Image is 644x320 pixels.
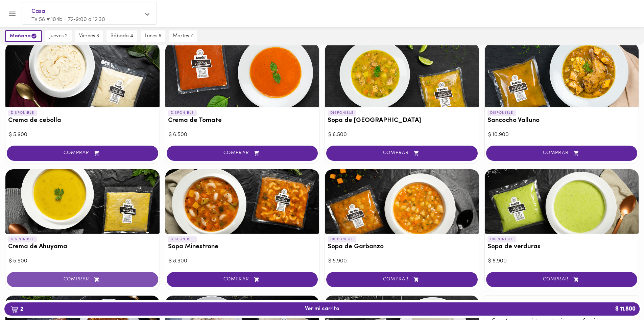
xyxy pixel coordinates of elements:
[9,257,156,265] div: $ 5.900
[169,131,316,139] div: $ 6.500
[328,243,476,251] h3: Sopa de Garbanzo
[487,110,516,116] p: DISPONIBLE
[487,117,636,124] h3: Sancocho Valluno
[173,33,193,39] span: martes 7
[106,30,137,42] button: sábado 4
[165,169,319,234] div: Sopa Minestrone
[145,33,161,39] span: lunes 6
[7,146,158,161] button: COMPRAR
[31,17,105,22] span: TV 58 # 104b - 72 • 9:00 a 12:30
[169,30,197,42] button: martes 7
[605,281,637,313] iframe: Messagebird Livechat Widget
[175,277,310,282] span: COMPRAR
[488,131,636,139] div: $ 10.900
[328,117,476,124] h3: Sopa de [GEOGRAPHIC_DATA]
[111,33,133,39] span: sábado 4
[485,169,639,234] div: Sopa de verduras
[8,236,37,242] p: DISPONIBLE
[486,272,638,287] button: COMPRAR
[328,131,476,139] div: $ 6.500
[485,43,639,107] div: Sancocho Valluno
[75,30,103,42] button: viernes 3
[79,33,99,39] span: viernes 3
[15,277,150,282] span: COMPRAR
[167,146,318,161] button: COMPRAR
[167,272,318,287] button: COMPRAR
[335,277,469,282] span: COMPRAR
[168,117,317,124] h3: Crema de Tomate
[8,243,157,251] h3: Crema de Ahuyama
[495,277,629,282] span: COMPRAR
[5,169,160,234] div: Crema de Ahuyama
[326,272,478,287] button: COMPRAR
[10,33,37,39] span: mañana
[328,110,356,116] p: DISPONIBLE
[15,150,150,156] span: COMPRAR
[325,169,479,234] div: Sopa de Garbanzo
[4,302,640,316] button: 2Ver mi carrito$ 11.800
[141,30,165,42] button: lunes 6
[486,146,638,161] button: COMPRAR
[326,146,478,161] button: COMPRAR
[49,33,68,39] span: jueves 2
[8,110,37,116] p: DISPONIBLE
[10,306,18,313] img: cart.png
[168,236,197,242] p: DISPONIBLE
[169,257,316,265] div: $ 8.900
[305,306,339,312] span: Ver mi carrito
[335,150,469,156] span: COMPRAR
[168,243,317,251] h3: Sopa Minestrone
[168,110,197,116] p: DISPONIBLE
[487,236,516,242] p: DISPONIBLE
[328,257,476,265] div: $ 5.900
[31,7,140,16] span: Casa
[6,305,27,314] b: 2
[328,236,356,242] p: DISPONIBLE
[5,43,160,107] div: Crema de cebolla
[165,43,319,107] div: Crema de Tomate
[5,30,42,42] button: mañana
[175,150,310,156] span: COMPRAR
[488,257,636,265] div: $ 8.900
[8,117,157,124] h3: Crema de cebolla
[325,43,479,107] div: Sopa de Mondongo
[45,30,72,42] button: jueves 2
[495,150,629,156] span: COMPRAR
[487,243,636,251] h3: Sopa de verduras
[7,272,158,287] button: COMPRAR
[9,131,156,139] div: $ 5.900
[4,5,21,22] button: Menu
